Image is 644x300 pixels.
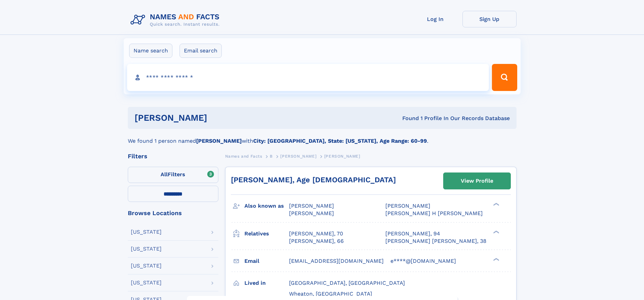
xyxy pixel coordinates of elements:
[128,129,517,145] div: We found 1 person named with .
[270,154,273,159] span: B
[385,237,486,245] a: [PERSON_NAME] [PERSON_NAME], 38
[244,228,289,239] h3: Relatives
[280,154,316,159] span: [PERSON_NAME]
[492,230,500,234] div: ❯
[444,173,510,189] a: View Profile
[225,152,262,160] a: Names and Facts
[289,258,384,264] span: [EMAIL_ADDRESS][DOMAIN_NAME]
[244,277,289,289] h3: Lived in
[461,173,493,189] div: View Profile
[289,280,405,286] span: [GEOGRAPHIC_DATA], [GEOGRAPHIC_DATA]
[492,64,517,91] button: Search Button
[131,229,162,235] div: [US_STATE]
[324,154,360,159] span: [PERSON_NAME]
[462,11,517,27] a: Sign Up
[128,210,218,216] div: Browse Locations
[270,152,273,160] a: B
[289,203,334,209] span: [PERSON_NAME]
[128,153,218,159] div: Filters
[244,200,289,212] h3: Also known as
[135,114,305,122] h1: [PERSON_NAME]
[305,115,510,122] div: Found 1 Profile In Our Records Database
[128,167,218,183] label: Filters
[131,280,162,285] div: [US_STATE]
[161,171,168,178] span: All
[131,246,162,252] div: [US_STATE]
[244,255,289,267] h3: Email
[180,44,222,58] label: Email search
[196,138,242,144] b: [PERSON_NAME]
[253,138,427,144] b: City: [GEOGRAPHIC_DATA], State: [US_STATE], Age Range: 60-99
[289,210,334,216] span: [PERSON_NAME]
[492,202,500,207] div: ❯
[289,237,344,245] a: [PERSON_NAME], 66
[408,11,462,27] a: Log In
[131,263,162,269] div: [US_STATE]
[289,291,372,297] span: Wheaton, [GEOGRAPHIC_DATA]
[385,210,483,216] span: [PERSON_NAME] H [PERSON_NAME]
[129,44,172,58] label: Name search
[385,230,440,237] a: [PERSON_NAME], 94
[280,152,316,160] a: [PERSON_NAME]
[231,176,396,184] a: [PERSON_NAME], Age [DEMOGRAPHIC_DATA]
[492,257,500,261] div: ❯
[127,64,489,91] input: search input
[289,230,343,237] a: [PERSON_NAME], 70
[385,203,430,209] span: [PERSON_NAME]
[128,11,225,29] img: Logo Names and Facts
